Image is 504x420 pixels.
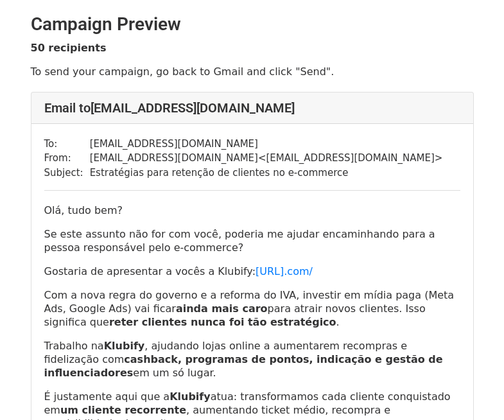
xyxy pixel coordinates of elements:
td: [EMAIL_ADDRESS][DOMAIN_NAME] < [EMAIL_ADDRESS][DOMAIN_NAME] > [90,151,443,166]
p: Olá, tudo bem? [44,204,460,217]
strong: cashback, programas de pontos, indicação e gestão de influenciadores [44,353,443,379]
p: To send your campaign, go back to Gmail and click "Send". [31,65,474,78]
h2: Campaign Preview [31,13,474,35]
td: Estratégias para retenção de clientes no e-commerce [90,166,443,180]
td: To: [44,137,90,152]
strong: 50 recipients [31,42,107,54]
td: From: [44,151,90,166]
b: Klubify [169,390,211,403]
p: Trabalho na , ajudando lojas online a aumentarem recompras e fidelização com em um só lugar. [44,339,460,380]
strong: Klubify [104,340,145,352]
a: [URL].com/ [256,265,313,277]
p: Gostaria de apresentar a vocês a Klubify: [44,265,460,278]
p: Se este assunto não for com você, poderia me ajudar encaminhando para a pessoa responsável pelo e... [44,227,460,254]
strong: reter clientes nunca foi tão estratégico [109,316,336,328]
strong: ainda mais caro [176,302,268,315]
strong: um cliente recorrente [60,404,186,416]
h4: Email to [EMAIL_ADDRESS][DOMAIN_NAME] [44,100,460,116]
td: [EMAIL_ADDRESS][DOMAIN_NAME] [90,137,443,152]
td: Subject: [44,166,90,180]
p: Com a nova regra do governo e a reforma do IVA, investir em mídia paga (Meta Ads, Google Ads) vai... [44,288,460,329]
